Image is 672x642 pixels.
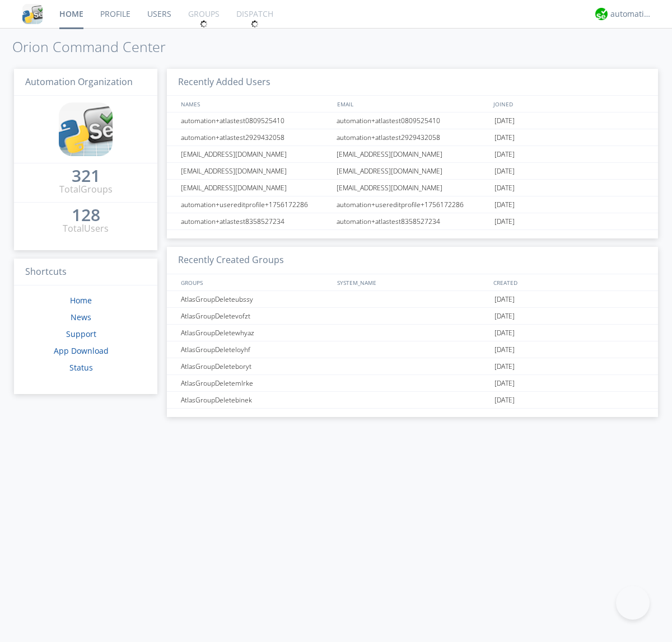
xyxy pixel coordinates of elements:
img: spin.svg [200,20,208,28]
div: automation+atlastest8358527234 [178,213,333,229]
div: automation+atlastest2929432058 [178,129,333,146]
div: AtlasGroupDeleteubssy [178,291,333,307]
a: News [71,312,91,322]
div: [EMAIL_ADDRESS][DOMAIN_NAME] [334,180,492,196]
div: Total Users [63,222,109,235]
span: [DATE] [494,163,515,180]
span: [DATE] [494,291,515,308]
a: AtlasGroupDeleteloyhf[DATE] [167,341,658,358]
div: [EMAIL_ADDRESS][DOMAIN_NAME] [178,180,333,196]
div: CREATED [491,274,647,290]
a: App Download [54,345,109,356]
a: 321 [72,170,100,183]
div: automation+atlastest2929432058 [334,129,492,146]
a: 128 [72,209,100,222]
img: cddb5a64eb264b2086981ab96f4c1ba7 [22,4,43,24]
a: automation+atlastest0809525410automation+atlastest0809525410[DATE] [167,113,658,129]
span: [DATE] [494,213,515,230]
span: [DATE] [494,129,515,146]
img: spin.svg [251,20,259,28]
div: GROUPS [178,274,332,290]
span: [DATE] [494,308,515,325]
h3: Recently Created Groups [167,247,658,274]
img: cddb5a64eb264b2086981ab96f4c1ba7 [59,102,113,156]
span: [DATE] [494,375,515,392]
span: Automation Organization [25,76,133,88]
div: [EMAIL_ADDRESS][DOMAIN_NAME] [178,146,333,162]
div: EMAIL [334,96,491,112]
div: automation+usereditprofile+1756172286 [334,196,492,213]
div: automation+atlas [610,8,652,20]
a: AtlasGroupDeletemlrke[DATE] [167,375,658,392]
div: 128 [72,209,100,221]
span: [DATE] [494,113,515,129]
a: automation+atlastest8358527234automation+atlastest8358527234[DATE] [167,213,658,230]
a: AtlasGroupDeleteboryt[DATE] [167,358,658,375]
div: automation+usereditprofile+1756172286 [178,196,333,213]
div: AtlasGroupDeletevofzt [178,308,333,324]
span: [DATE] [494,358,515,375]
span: [DATE] [494,180,515,196]
div: JOINED [491,96,647,112]
div: NAMES [178,96,332,112]
div: AtlasGroupDeleteboryt [178,358,333,374]
div: SYSTEM_NAME [334,274,491,290]
a: Home [70,295,92,306]
h3: Shortcuts [14,259,157,286]
div: [EMAIL_ADDRESS][DOMAIN_NAME] [334,163,492,179]
a: AtlasGroupDeleteubssy[DATE] [167,291,658,308]
a: automation+usereditprofile+1756172286automation+usereditprofile+1756172286[DATE] [167,196,658,213]
span: [DATE] [494,196,515,213]
a: [EMAIL_ADDRESS][DOMAIN_NAME][EMAIL_ADDRESS][DOMAIN_NAME][DATE] [167,146,658,163]
span: [DATE] [494,392,515,409]
a: AtlasGroupDeletewhyaz[DATE] [167,325,658,341]
div: 321 [72,170,100,181]
div: AtlasGroupDeleteloyhf [178,341,333,358]
iframe: Toggle Customer Support [616,586,650,620]
div: AtlasGroupDeletebinek [178,392,333,408]
div: Total Groups [59,183,113,196]
div: AtlasGroupDeletewhyaz [178,325,333,341]
span: [DATE] [494,146,515,163]
a: AtlasGroupDeletebinek[DATE] [167,392,658,409]
img: d2d01cd9b4174d08988066c6d424eccd [595,8,608,20]
a: automation+atlastest2929432058automation+atlastest2929432058[DATE] [167,129,658,146]
a: Status [69,362,93,373]
div: [EMAIL_ADDRESS][DOMAIN_NAME] [334,146,492,162]
div: automation+atlastest0809525410 [178,113,333,129]
div: AtlasGroupDeletemlrke [178,375,333,391]
span: [DATE] [494,325,515,341]
span: [DATE] [494,341,515,358]
a: Support [66,329,96,339]
a: [EMAIL_ADDRESS][DOMAIN_NAME][EMAIL_ADDRESS][DOMAIN_NAME][DATE] [167,163,658,180]
a: AtlasGroupDeletevofzt[DATE] [167,308,658,325]
div: automation+atlastest8358527234 [334,213,492,229]
a: [EMAIL_ADDRESS][DOMAIN_NAME][EMAIL_ADDRESS][DOMAIN_NAME][DATE] [167,180,658,196]
h3: Recently Added Users [167,69,658,96]
div: [EMAIL_ADDRESS][DOMAIN_NAME] [178,163,333,179]
div: automation+atlastest0809525410 [334,113,492,129]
